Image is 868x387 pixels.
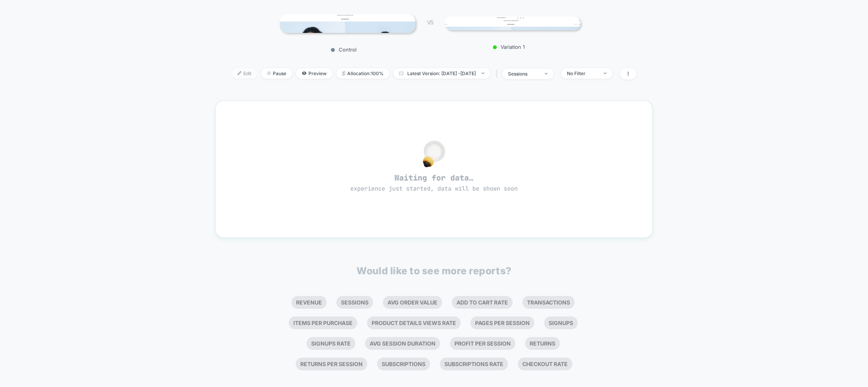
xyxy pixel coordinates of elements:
li: Transactions [522,296,575,309]
span: Pause [261,68,292,79]
li: Avg Order Value [383,296,442,309]
li: Sessions [336,296,373,309]
div: No Filter [567,71,598,76]
p: Control [276,46,412,53]
span: Edit [232,68,257,79]
li: Items Per Purchase [289,316,357,329]
img: Control main [280,14,415,33]
img: no_data [423,140,445,167]
span: Allocation: 100% [336,68,389,79]
img: end [267,71,271,75]
img: end [545,73,548,74]
span: Latest Version: [DATE] - [DATE] [393,68,490,79]
img: rebalance [342,71,345,76]
li: Checkout Rate [518,358,572,370]
li: Subscriptions Rate [440,358,508,370]
li: Returns Per Session [296,358,367,370]
li: Signups Rate [307,337,355,350]
span: Waiting for data… [229,173,639,193]
li: Subscriptions [377,358,430,370]
span: experience just started, data will be shown soon [350,185,518,193]
p: Would like to see more reports? [356,265,511,277]
span: VS [427,19,433,26]
li: Pages Per Session [470,316,534,329]
img: edit [238,71,241,75]
div: sessions [508,71,539,77]
p: Variation 1 [441,44,577,50]
li: Avg Session Duration [365,337,440,350]
img: Variation 1 main [445,16,580,30]
li: Returns [525,337,560,350]
img: end [604,72,606,74]
span: | [494,68,502,79]
li: Add To Cart Rate [452,296,513,309]
img: calendar [399,71,403,75]
li: Signups [544,316,578,329]
li: Product Details Views Rate [367,316,461,329]
img: end [482,72,484,74]
span: Preview [296,68,332,79]
li: Revenue [291,296,327,309]
li: Profit Per Session [450,337,515,350]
